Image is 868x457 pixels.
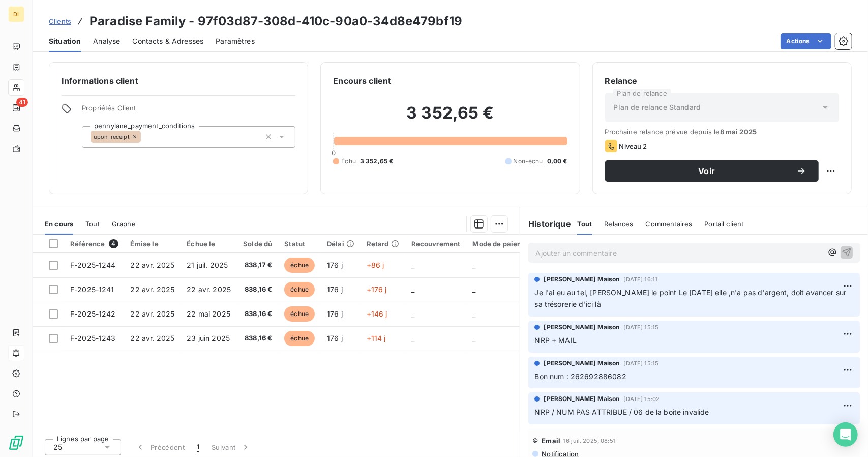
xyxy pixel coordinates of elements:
div: Statut [284,240,315,248]
span: _ [411,309,414,318]
div: Solde dû [243,240,272,248]
span: Contacts & Adresses [132,36,203,46]
span: 41 [16,98,28,107]
span: _ [473,285,476,294]
span: Relances [605,220,634,228]
span: 1 [197,442,199,452]
span: 838,16 € [243,333,272,344]
span: 838,16 € [243,284,272,295]
div: DI [8,6,24,22]
span: 0,00 € [547,157,567,166]
span: +176 j [367,285,387,294]
button: Voir [605,160,819,182]
span: NRP / NUM PAS ATTRIBUE / 06 de la boite invalide [534,408,709,416]
span: 176 j [327,261,343,269]
span: Prochaine relance prévue depuis le [605,128,839,136]
span: 22 mai 2025 [187,309,230,318]
span: 838,17 € [243,260,272,270]
span: Clients [49,17,71,25]
span: 176 j [327,334,343,342]
div: Open Intercom Messenger [833,422,858,447]
span: Je l'ai eu au tel, [PERSON_NAME] le point Le [DATE] elle ,n'a pas d'argent, doit avancer sur sa t... [534,288,848,308]
span: Graphe [112,220,136,228]
span: Niveau 2 [619,142,647,150]
span: Commentaires [646,220,693,228]
span: 22 avr. 2025 [131,285,175,294]
span: _ [473,261,476,269]
span: Situation [49,36,81,46]
span: _ [411,285,414,294]
h2: 3 352,65 € [333,103,567,133]
span: NRP + MAIL [534,336,577,345]
span: échue [284,331,315,346]
span: _ [473,309,476,318]
span: Bon num : 262692886082 [534,372,626,381]
div: Échue le [187,240,231,248]
button: Actions [781,33,831,49]
span: 22 avr. 2025 [131,334,175,342]
span: Tout [85,220,100,228]
h6: Informations client [62,75,295,87]
span: _ [411,334,414,342]
input: Ajouter une valeur [141,132,149,141]
span: [PERSON_NAME] Maison [544,359,619,368]
span: Voir [617,167,796,175]
span: 176 j [327,309,343,318]
h6: Encours client [333,75,391,87]
div: Mode de paiement [473,240,534,248]
span: 23 juin 2025 [187,334,230,342]
span: 22 avr. 2025 [187,285,231,294]
span: Échu [341,157,356,166]
span: 838,16 € [243,309,272,319]
span: Analyse [93,36,120,46]
div: Recouvrement [411,240,461,248]
div: Retard [367,240,399,248]
h6: Relance [605,75,839,87]
span: F-2025-1244 [70,261,116,269]
span: 176 j [327,285,343,294]
h3: Paradise Family - 97f03d87-308d-410c-90a0-34d8e479bf19 [89,12,462,31]
span: En cours [45,220,73,228]
span: 3 352,65 € [360,157,394,166]
span: [PERSON_NAME] Maison [544,275,619,284]
span: _ [411,261,414,269]
span: Portail client [705,220,744,228]
span: Propriétés Client [82,104,295,118]
a: Clients [49,16,71,26]
span: 22 avr. 2025 [131,261,175,269]
span: [DATE] 15:02 [623,396,660,402]
span: 0 [332,149,336,157]
span: +86 j [367,261,384,269]
h6: Historique [520,218,571,230]
span: +114 j [367,334,386,342]
span: Paramètres [216,36,255,46]
span: échue [284,282,315,297]
span: 8 mai 2025 [720,128,757,136]
span: 25 [53,442,62,452]
span: F-2025-1242 [70,309,116,318]
span: Non-échu [514,157,543,166]
span: _ [473,334,476,342]
span: upon_receipt [94,134,130,140]
span: Plan de relance Standard [614,102,701,112]
span: Tout [577,220,592,228]
span: échue [284,258,315,273]
div: Émise le [131,240,175,248]
span: F-2025-1241 [70,285,114,294]
span: [PERSON_NAME] Maison [544,394,619,404]
span: [DATE] 15:15 [623,324,659,330]
span: [DATE] 16:11 [623,276,657,282]
span: F-2025-1243 [70,334,116,342]
span: +146 j [367,309,387,318]
span: [DATE] 15:15 [623,360,659,366]
span: [PERSON_NAME] Maison [544,323,619,332]
div: Référence [70,239,118,248]
span: 21 juil. 2025 [187,261,228,269]
span: 4 [109,239,118,248]
div: Délai [327,240,354,248]
span: échue [284,306,315,322]
span: Email [542,437,560,445]
span: 16 juil. 2025, 08:51 [563,438,616,444]
img: Logo LeanPay [8,435,24,451]
span: 22 avr. 2025 [131,309,175,318]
